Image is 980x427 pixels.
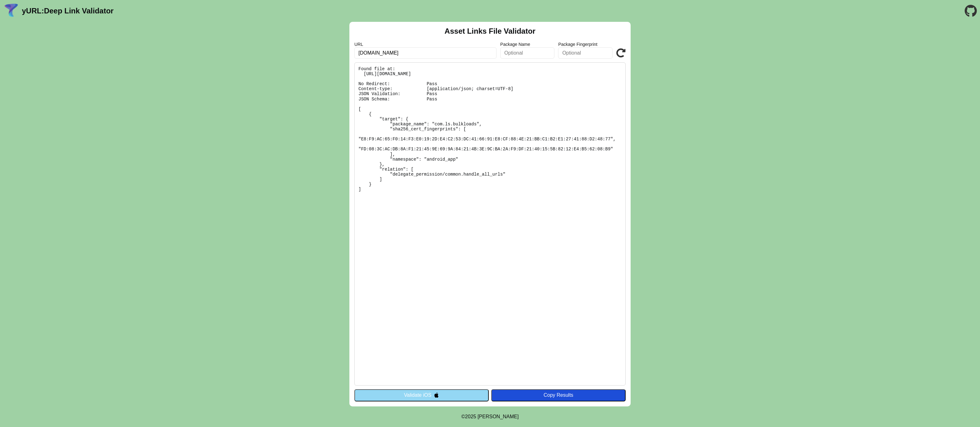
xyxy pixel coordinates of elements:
pre: Found file at: [URL][DOMAIN_NAME] No Redirect: Pass Content-type: [application/json; charset=UTF-... [354,62,626,386]
img: appleIcon.svg [434,392,439,398]
label: Package Name [500,42,555,47]
button: Copy Results [491,389,626,401]
img: yURL Logo [3,3,19,19]
h2: Asset Links File Validator [445,27,536,36]
div: Copy Results [494,392,622,398]
a: Michael Ibragimchayev's Personal Site [477,414,519,419]
footer: © [461,406,518,427]
button: Validate iOS [354,389,489,401]
span: 2025 [465,414,476,419]
input: Optional [500,47,555,59]
input: Required [354,47,497,59]
input: Optional [558,47,612,59]
label: URL [354,42,497,47]
a: yURL:Deep Link Validator [22,7,113,15]
label: Package Fingerprint [558,42,612,47]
